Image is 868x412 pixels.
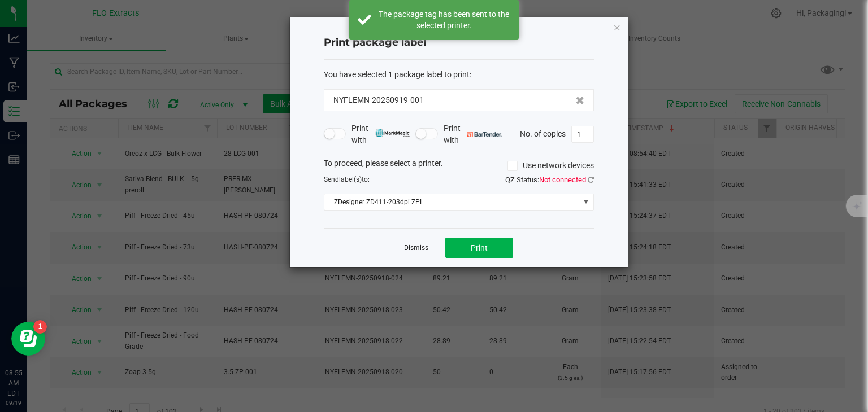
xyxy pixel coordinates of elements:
div: To proceed, please select a printer. [315,157,602,174]
span: Print with [444,122,502,146]
div: The package tag has been sent to the selected printer. [377,8,510,31]
a: Dismiss [404,243,428,253]
iframe: Resource center [11,322,45,356]
div: : [324,69,594,81]
span: NYFLEMN-20250919-001 [333,94,424,106]
img: bartender.png [467,132,502,137]
span: label(s) [339,176,362,183]
span: You have selected 1 package label to print [324,70,470,79]
span: Print [471,243,488,252]
button: Print [445,238,513,258]
span: No. of copies [520,129,566,138]
span: ZDesigner ZD411-203dpi ZPL [324,194,579,210]
span: QZ Status: [505,176,594,184]
span: Print with [351,122,410,146]
span: Send to: [324,176,370,183]
iframe: Resource center unread badge [33,320,47,334]
span: Not connected [539,176,586,184]
img: mark_magic_cybra.png [375,129,410,137]
label: Use network devices [507,160,594,172]
h4: Print package label [324,36,594,50]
